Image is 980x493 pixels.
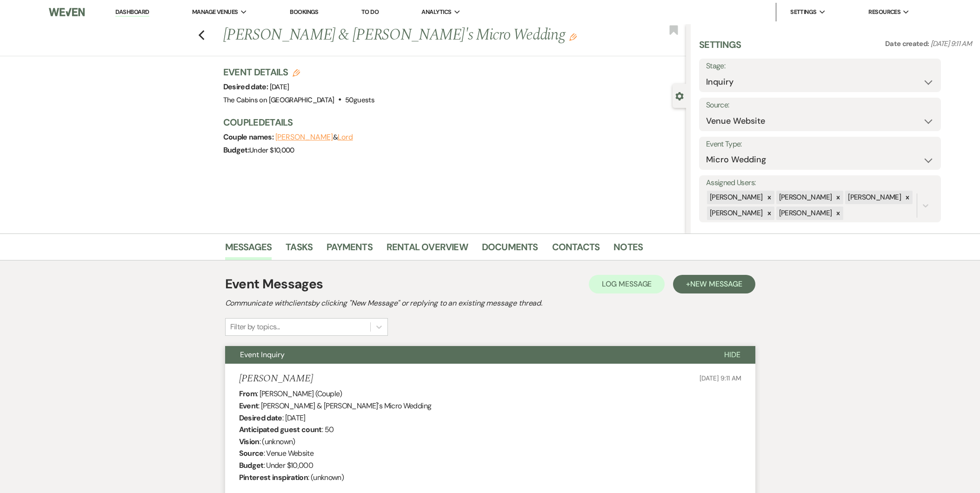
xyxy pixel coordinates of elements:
span: The Cabins on [GEOGRAPHIC_DATA] [223,95,334,105]
span: Date created: [885,39,931,48]
div: Filter by topics... [230,321,280,333]
button: Hide [709,346,755,364]
label: Assigned Users: [706,176,934,190]
b: Desired date [239,413,282,423]
span: [DATE] 9:11 AM [700,374,741,382]
button: Lord [338,133,353,141]
h1: Event Messages [225,274,323,294]
span: Couple names: [223,132,275,142]
a: Bookings [290,8,319,16]
button: [PERSON_NAME] [275,133,333,141]
span: Desired date: [223,82,270,92]
a: Rental Overview [387,240,468,260]
span: & [275,133,353,142]
a: Contacts [552,240,600,260]
b: Source [239,448,264,458]
a: Tasks [286,240,313,260]
span: 50 guests [345,95,374,105]
div: [PERSON_NAME] [707,207,764,220]
span: New Message [690,279,742,289]
span: Event Inquiry [240,350,285,360]
b: Budget [239,460,264,470]
div: [PERSON_NAME] [776,207,833,220]
a: Notes [613,240,643,260]
b: Event [239,401,259,411]
b: From [239,389,257,399]
span: Budget: [223,145,250,155]
span: Manage Venues [192,7,238,17]
a: Documents [482,240,538,260]
b: Pinterest inspiration [239,473,308,482]
b: Vision [239,437,260,446]
label: Event Type: [706,138,934,151]
span: Settings [790,7,817,17]
h1: [PERSON_NAME] & [PERSON_NAME]'s Micro Wedding [223,24,590,47]
h3: Settings [699,38,741,59]
div: [PERSON_NAME] [776,191,833,204]
button: +New Message [673,275,755,293]
h2: Communicate with clients by clicking "New Message" or replying to an existing message thread. [225,298,755,309]
a: Messages [225,240,272,260]
button: Close lead details [675,91,684,100]
h3: Couple Details [223,116,677,129]
img: Weven Logo [49,2,85,22]
span: [DATE] [270,82,289,92]
button: Event Inquiry [225,346,709,364]
div: [PERSON_NAME] [707,191,764,204]
span: Log Message [602,279,652,289]
span: Resources [868,7,900,17]
span: Hide [724,350,740,360]
h3: Event Details [223,66,374,79]
span: [DATE] 9:11 AM [931,39,972,48]
label: Stage: [706,60,934,73]
div: [PERSON_NAME] [845,191,902,204]
h5: [PERSON_NAME] [239,373,313,385]
button: Edit [569,33,577,41]
span: Analytics [421,7,451,17]
b: Anticipated guest count [239,425,322,434]
button: Log Message [589,275,665,293]
label: Source: [706,99,934,112]
a: To Do [361,8,379,16]
a: Payments [327,240,373,260]
a: Dashboard [115,8,149,17]
span: Under $10,000 [249,146,294,155]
